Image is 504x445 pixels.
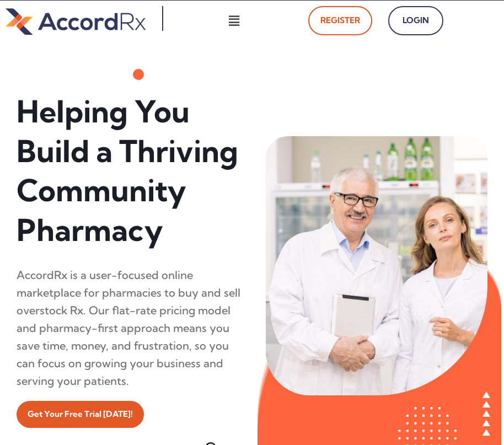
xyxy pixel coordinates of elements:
div: AccordRx is a user-focused online marketplace for pharmacies to buy and sell overstock Rx. Our fl... [17,266,244,390]
h1: Helping You Build a Thriving Community Pharmacy [17,92,244,250]
a: Login [388,6,443,35]
span: Get Your Free Trial [DATE]! [28,406,133,422]
a: Get Your Free Trial [DATE]! [17,401,144,428]
img: default-logo [6,6,146,37]
span: Register [320,13,360,29]
a: Register [308,6,372,35]
span: Login [400,13,431,29]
